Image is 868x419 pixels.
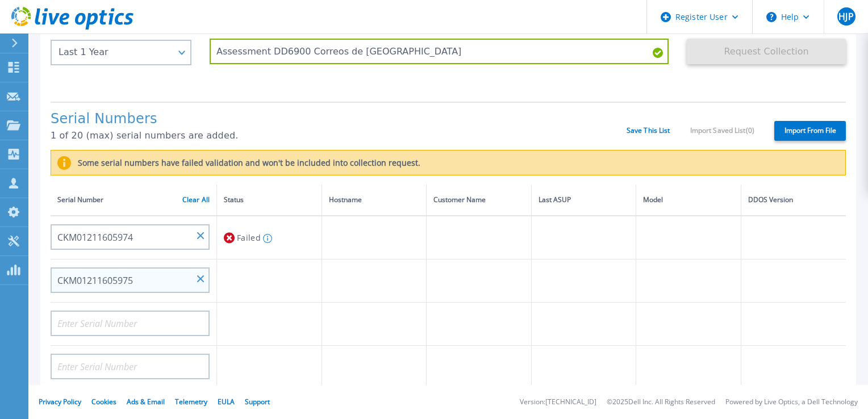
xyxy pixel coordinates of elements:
[210,39,669,64] input: Enter Project Name
[224,227,315,248] div: Failed
[687,39,846,64] button: Request Collection
[245,397,270,407] a: Support
[59,47,171,57] div: Last 1 Year
[636,185,741,216] th: Model
[39,397,81,407] a: Privacy Policy
[51,131,627,141] p: 1 of 20 (max) serial numbers are added.
[627,127,670,135] a: Save This List
[725,399,858,406] li: Powered by Live Optics, a Dell Technology
[51,267,210,293] input: Enter Serial Number
[91,397,116,407] a: Cookies
[607,399,715,406] li: © 2025 Dell Inc. All Rights Reserved
[71,158,420,167] label: Some serial numbers have failed validation and won't be included into collection request.
[57,194,210,206] div: Serial Number
[217,185,322,216] th: Status
[741,185,846,216] th: DDOS Version
[427,185,532,216] th: Customer Name
[51,111,627,127] h1: Serial Numbers
[182,196,210,204] a: Clear All
[51,354,210,379] input: Enter Serial Number
[51,224,210,250] input: Enter Serial Number
[51,311,210,336] input: Enter Serial Number
[322,185,427,216] th: Hostname
[520,399,596,406] li: Version: [TECHNICAL_ID]
[531,185,636,216] th: Last ASUP
[127,397,165,407] a: Ads & Email
[838,12,853,21] span: HJP
[175,397,207,407] a: Telemetry
[218,397,235,407] a: EULA
[774,121,846,141] label: Import From File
